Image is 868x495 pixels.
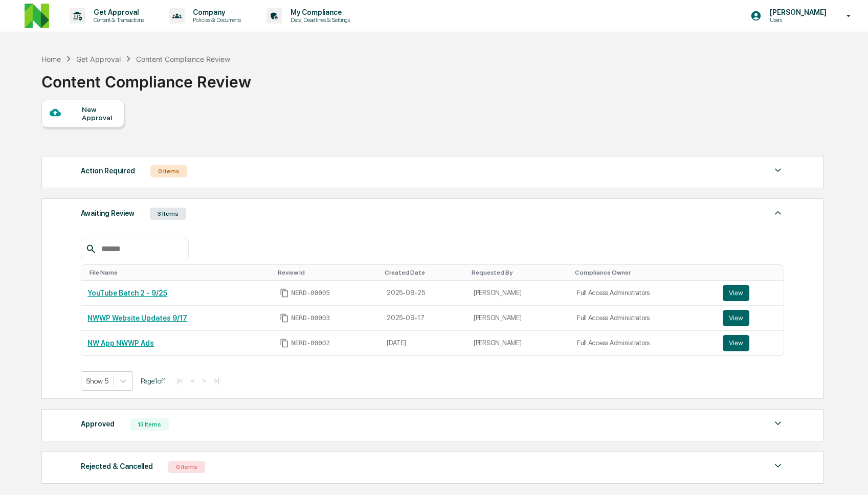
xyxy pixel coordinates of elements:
[211,376,222,385] button: >|
[571,281,717,306] td: Full Access Administrators
[141,377,166,385] span: Page 1 of 1
[185,16,246,24] p: Policies & Documents
[41,55,61,63] div: Home
[723,310,749,326] button: View
[468,281,571,306] td: [PERSON_NAME]
[76,55,121,63] div: Get Approval
[381,331,468,355] td: [DATE]
[199,376,209,385] button: >
[291,339,330,347] span: NERD-00002
[81,164,135,177] div: Action Required
[772,164,784,176] img: caret
[468,331,571,355] td: [PERSON_NAME]
[571,306,717,331] td: Full Access Administrators
[280,288,289,298] span: Copy Id
[188,376,198,385] button: <
[723,285,749,301] button: View
[762,8,832,16] p: [PERSON_NAME]
[291,289,330,297] span: NERD-00005
[280,313,289,323] span: Copy Id
[150,165,187,177] div: 0 Items
[282,8,355,16] p: My Compliance
[468,306,571,331] td: [PERSON_NAME]
[85,16,149,24] p: Content & Transactions
[762,16,832,24] p: Users
[87,339,154,347] a: NW App NWWP Ads
[168,461,205,473] div: 0 Items
[282,16,355,24] p: Data, Deadlines & Settings
[280,339,289,348] span: Copy Id
[136,55,230,63] div: Content Compliance Review
[472,269,567,276] div: Toggle SortBy
[772,460,784,472] img: caret
[174,376,186,385] button: |<
[772,207,784,219] img: caret
[41,64,251,91] div: Content Compliance Review
[150,208,186,220] div: 3 Items
[723,335,749,351] button: View
[82,105,116,122] div: New Approval
[81,207,135,220] div: Awaiting Review
[723,310,777,326] a: View
[291,314,330,322] span: NERD-00003
[385,269,463,276] div: Toggle SortBy
[772,417,784,430] img: caret
[723,285,777,301] a: View
[87,289,167,297] a: YouTube Batch 2 - 9/25
[381,281,468,306] td: 2025-09-25
[81,460,153,473] div: Rejected & Cancelled
[90,269,270,276] div: Toggle SortBy
[25,4,49,28] img: logo
[130,418,169,431] div: 13 Items
[81,417,115,431] div: Approved
[835,461,863,489] iframe: Open customer support
[725,269,780,276] div: Toggle SortBy
[85,8,149,16] p: Get Approval
[381,306,468,331] td: 2025-09-17
[87,314,187,322] a: NWWP Website Updates 9/17
[575,269,713,276] div: Toggle SortBy
[185,8,246,16] p: Company
[571,331,717,355] td: Full Access Administrators
[278,269,376,276] div: Toggle SortBy
[723,335,777,351] a: View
